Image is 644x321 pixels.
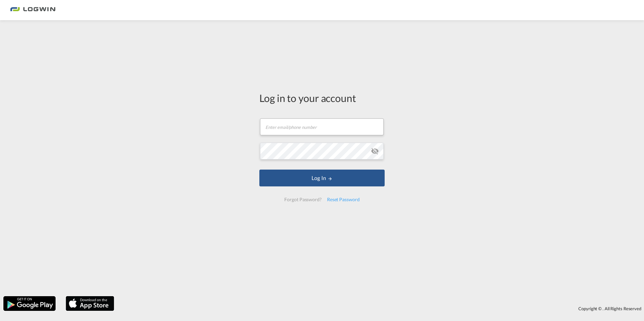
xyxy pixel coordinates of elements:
[282,193,324,206] div: Forgot Password?
[3,295,56,312] img: google.png
[10,3,56,18] img: bc73a0e0d8c111efacd525e4c8ad7d32.png
[65,295,115,312] img: apple.png
[324,193,362,206] div: Reset Password
[259,91,385,105] div: Log in to your account
[371,147,379,155] md-icon: icon-eye-off
[259,170,385,186] button: LOGIN
[260,118,384,135] input: Enter email/phone number
[118,303,644,314] div: Copyright © . All Rights Reserved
